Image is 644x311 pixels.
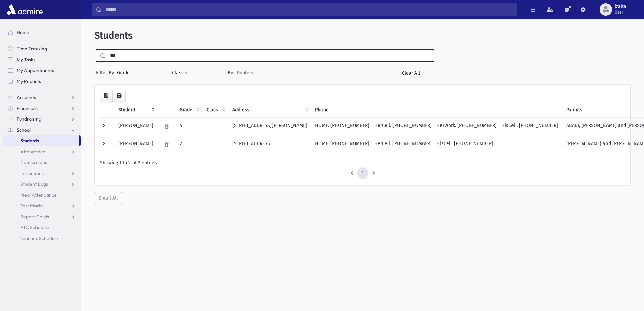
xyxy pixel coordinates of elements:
span: Attendance [20,149,45,155]
span: Accounts [17,94,36,101]
th: Grade: activate to sort column ascending [175,102,202,118]
span: Filter By [96,69,117,76]
a: Clear All [387,67,434,79]
a: Accounts [3,92,81,103]
a: My Reports [3,76,81,87]
span: Student Logs [20,181,48,187]
a: 1 [357,167,368,179]
a: PTC Schedule [3,222,81,233]
th: Address: activate to sort column ascending [228,102,311,118]
td: [STREET_ADDRESS] [228,136,311,154]
a: Report Cards [3,211,81,222]
button: Bus Route [227,67,255,79]
a: My Tasks [3,54,81,65]
a: Students [3,135,79,146]
a: Student Logs [3,179,81,190]
a: Notifications [3,157,81,168]
span: Home [17,29,29,36]
td: [PERSON_NAME] [114,136,158,154]
div: Showing 1 to 2 of 2 entries [100,159,625,166]
span: Report Cards [20,214,49,220]
span: PTC Schedule [20,224,49,230]
td: 2 [175,136,202,154]
td: HOME: [PHONE_NUMBER] | HerCell: [PHONE_NUMBER] | HisCell: [PHONE_NUMBER] [311,136,562,154]
th: Class: activate to sort column ascending [202,102,228,118]
span: Fundraising [17,116,41,122]
span: Infractions [20,170,44,176]
span: User [615,9,626,15]
td: [PERSON_NAME] [114,117,158,136]
span: My Appointments [17,67,54,73]
td: HOME: [PHONE_NUMBER] | HerCell: [PHONE_NUMBER] | HerWork: [PHONE_NUMBER] | HisCell: [PHONE_NUMBER] [311,117,562,136]
span: Meal Attendance [20,192,57,198]
button: Class [172,67,189,79]
span: Test Marks [20,203,43,209]
button: Email All [95,192,122,204]
input: Search [102,3,517,16]
a: Test Marks [3,200,81,211]
a: School [3,125,81,135]
a: Home [3,27,81,38]
a: Time Tracking [3,43,81,54]
span: jzalta [615,4,626,9]
a: Infractions [3,168,81,179]
a: My Appointments [3,65,81,76]
span: Students [95,30,133,41]
a: Attendance [3,146,81,157]
button: Print [112,90,126,102]
th: Phone [311,102,562,118]
span: Financials [17,105,38,111]
a: Meal Attendance [3,190,81,200]
img: AdmirePro [5,3,44,16]
a: Financials [3,103,81,114]
span: Teacher Schedule [20,235,58,241]
span: School [17,127,31,133]
th: Student: activate to sort column descending [114,102,158,118]
button: Grade [117,67,135,79]
span: Notifications [20,159,47,165]
span: Time Tracking [17,46,47,52]
span: My Tasks [17,57,35,63]
a: Teacher Schedule [3,233,81,244]
span: My Reports [17,78,41,84]
span: Students [20,138,39,144]
td: 4 [175,117,202,136]
a: Fundraising [3,114,81,125]
td: [STREET_ADDRESS][PERSON_NAME] [228,117,311,136]
button: CSV [100,90,113,102]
